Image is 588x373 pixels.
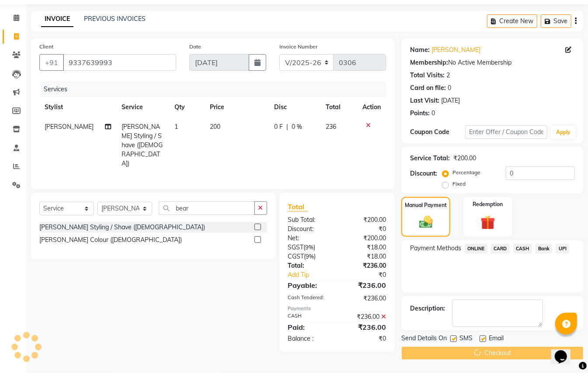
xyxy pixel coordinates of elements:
[170,97,205,117] th: Qty
[320,97,357,117] th: Total
[410,304,445,313] div: Description:
[465,125,547,139] input: Enter Offer / Coupon Code
[410,83,446,93] div: Card on file:
[337,252,393,261] div: ₹18.00
[452,180,466,188] label: Fixed
[473,200,503,208] label: Redemption
[84,15,146,23] a: PREVIOUS INVOICES
[410,96,439,105] div: Last Visit:
[410,58,575,67] div: No Active Membership
[269,97,320,117] th: Disc
[288,243,304,251] span: SGST
[491,244,510,254] span: CARD
[288,202,308,211] span: Total
[282,234,337,243] div: Net:
[401,334,447,345] span: Send Details On
[452,169,480,176] label: Percentage
[282,334,337,343] div: Balance :
[279,43,317,51] label: Invoice Number
[288,305,386,312] div: Payments
[441,96,460,105] div: [DATE]
[282,252,337,261] div: ( )
[410,58,448,67] div: Membership:
[292,122,302,131] span: 0 %
[337,294,393,303] div: ₹236.00
[410,169,437,178] div: Discount:
[536,244,553,254] span: Bank
[274,122,283,131] span: 0 F
[337,280,393,290] div: ₹236.00
[326,123,336,131] span: 236
[210,123,220,131] span: 200
[446,71,450,80] div: 2
[175,123,178,131] span: 1
[410,109,430,118] div: Points:
[282,312,337,321] div: CASH
[282,322,337,332] div: Paid:
[288,252,304,260] span: CGST
[448,83,451,93] div: 0
[306,244,314,251] span: 9%
[45,123,94,131] span: [PERSON_NAME]
[513,244,532,254] span: CASH
[476,214,500,231] img: _gift.svg
[551,338,579,364] iframe: chat widget
[431,109,435,118] div: 0
[556,244,569,254] span: UPI
[282,294,337,303] div: Cash Tendered:
[551,126,576,139] button: Apply
[39,235,182,245] div: [PERSON_NAME] Colour ([DEMOGRAPHIC_DATA])
[405,201,447,209] label: Manual Payment
[337,234,393,243] div: ₹200.00
[337,312,393,321] div: ₹236.00
[487,14,537,28] button: Create New
[39,223,205,232] div: [PERSON_NAME] Styling / Shave ([DEMOGRAPHIC_DATA])
[453,154,476,163] div: ₹200.00
[189,43,201,51] label: Date
[122,123,163,167] span: [PERSON_NAME] Styling / Shave ([DEMOGRAPHIC_DATA])
[489,334,504,345] span: Email
[337,215,393,224] div: ₹200.00
[282,243,337,252] div: ( )
[40,81,393,97] div: Services
[286,122,288,131] span: |
[282,224,337,234] div: Discount:
[337,261,393,270] div: ₹236.00
[346,270,393,280] div: ₹0
[410,128,465,137] div: Coupon Code
[337,224,393,234] div: ₹0
[337,322,393,332] div: ₹236.00
[410,154,450,163] div: Service Total:
[465,244,487,254] span: ONLINE
[39,54,64,71] button: +91
[159,201,255,215] input: Search or Scan
[39,43,53,51] label: Client
[541,14,571,28] button: Save
[282,280,337,290] div: Payable:
[282,215,337,224] div: Sub Total:
[459,334,473,345] span: SMS
[337,243,393,252] div: ₹18.00
[41,11,73,27] a: INVOICE
[410,71,445,80] div: Total Visits:
[63,54,176,71] input: Search by Name/Mobile/Email/Code
[205,97,269,117] th: Price
[357,97,386,117] th: Action
[282,261,337,270] div: Total:
[306,253,314,260] span: 9%
[39,97,116,117] th: Stylist
[410,45,430,55] div: Name:
[410,244,461,253] span: Payment Methods
[431,45,480,55] a: [PERSON_NAME]
[282,270,347,280] a: Add Tip
[116,97,169,117] th: Service
[415,214,437,230] img: _cash.svg
[337,334,393,343] div: ₹0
